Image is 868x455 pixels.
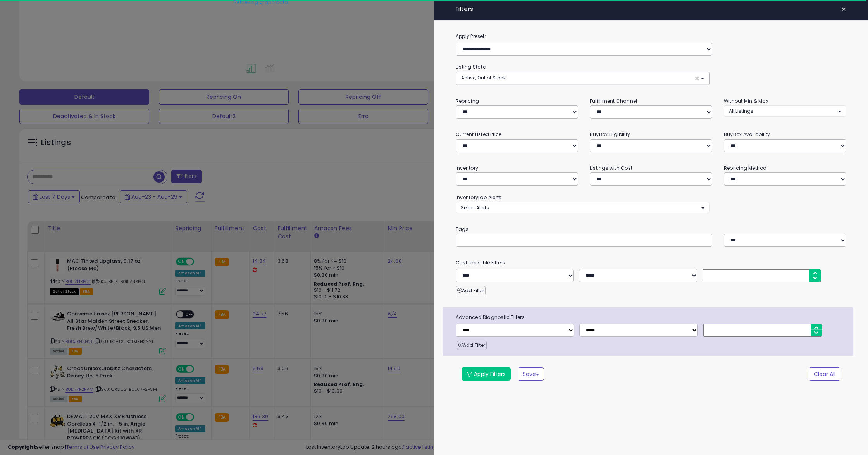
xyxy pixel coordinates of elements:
small: Repricing [456,98,479,104]
small: Inventory [456,165,478,171]
small: Tags [450,225,852,234]
button: × [838,4,849,15]
span: All Listings [729,108,753,114]
small: Listings with Cost [590,165,632,171]
small: Customizable Filters [450,259,852,267]
small: InventoryLab Alerts [456,194,501,201]
button: Apply Filters [462,367,511,381]
button: Clear All [809,367,840,381]
span: Select Alerts [461,204,489,211]
button: All Listings [724,105,846,117]
small: BuyBox Availability [724,131,770,138]
small: Fulfillment Channel [590,98,637,104]
span: Advanced Diagnostic Filters [450,313,853,322]
small: BuyBox Eligibility [590,131,630,138]
span: × [841,4,846,15]
button: Add Filter [456,286,486,295]
span: Active, Out of Stock [461,74,506,81]
span: × [694,74,699,83]
small: Repricing Method [724,165,767,171]
button: Active, Out of Stock × [456,72,709,85]
small: Current Listed Price [456,131,501,138]
button: Save [518,367,544,381]
button: Add Filter [457,341,487,350]
button: Select Alerts [456,202,710,213]
label: Apply Preset: [450,32,852,41]
h4: Filters [456,6,846,12]
small: Without Min & Max [724,98,768,104]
